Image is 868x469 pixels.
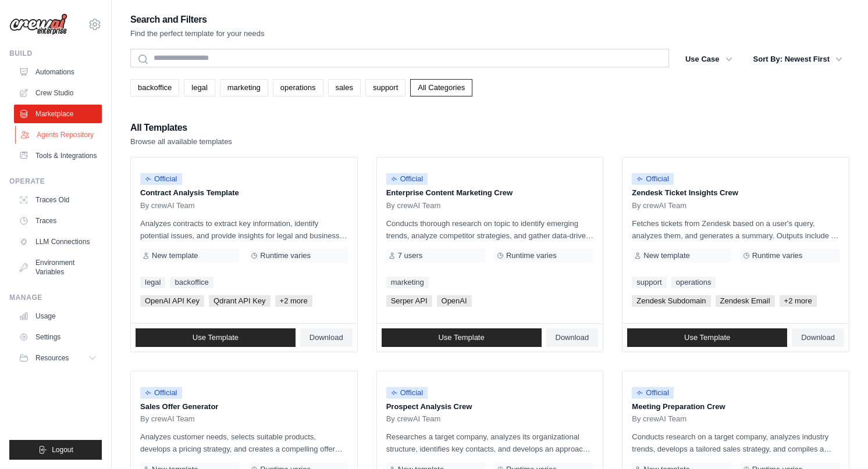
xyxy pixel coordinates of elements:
span: Runtime varies [506,251,557,260]
a: backoffice [170,277,213,288]
p: Conducts research on a target company, analyzes industry trends, develops a tailored sales strate... [632,431,839,455]
div: Manage [9,293,102,302]
span: Official [386,173,428,185]
p: Contract Analysis Template [140,187,348,199]
a: Download [546,328,599,347]
p: Analyzes contracts to extract key information, identify potential issues, and provide insights fo... [140,217,348,242]
a: support [632,277,666,288]
a: LLM Connections [14,232,102,251]
a: Usage [14,307,102,325]
span: Zendesk Email [716,295,775,307]
h2: Search and Filters [130,12,265,28]
span: Runtime varies [260,251,311,260]
span: Download [556,333,589,342]
img: Logo [9,13,67,35]
p: Sales Offer Generator [140,401,348,413]
h2: All Templates [130,120,232,136]
a: marketing [386,277,429,288]
a: Use Template [136,328,296,347]
a: legal [184,79,215,96]
span: +2 more [275,295,312,307]
span: New template [643,251,689,260]
div: Build [9,49,102,58]
span: Zendesk Subdomain [632,295,710,307]
button: Resources [14,349,102,367]
span: Official [140,387,182,399]
a: Crew Studio [14,84,102,102]
p: Zendesk Ticket Insights Crew [632,187,839,199]
div: Operate [9,177,102,186]
p: Analyzes customer needs, selects suitable products, develops a pricing strategy, and creates a co... [140,431,348,455]
span: Qdrant API Key [209,295,271,307]
a: Environment Variables [14,253,102,281]
a: All Categories [410,79,472,96]
span: Runtime varies [752,251,803,260]
button: Logout [9,440,102,460]
span: Download [310,333,343,342]
a: Download [300,328,353,347]
span: By crewAI Team [140,414,195,424]
span: 7 users [398,251,423,260]
span: Resources [35,353,69,363]
a: Use Template [382,328,542,347]
a: legal [140,277,165,288]
span: Use Template [438,333,484,342]
a: operations [671,277,716,288]
span: Official [140,173,182,185]
a: Download [792,328,844,347]
button: Use Case [678,49,739,70]
span: OpenAI [437,295,472,307]
span: Official [386,387,428,399]
p: Enterprise Content Marketing Crew [386,187,594,199]
a: Traces Old [14,191,102,209]
p: Browse all available templates [130,136,232,148]
span: +2 more [780,295,817,307]
span: By crewAI Team [386,414,441,424]
button: Sort By: Newest First [746,49,849,70]
p: Researches a target company, analyzes its organizational structure, identifies key contacts, and ... [386,431,594,455]
span: OpenAI API Key [140,295,204,307]
a: marketing [220,79,268,96]
p: Meeting Preparation Crew [632,401,839,413]
a: sales [328,79,361,96]
span: Download [801,333,835,342]
span: By crewAI Team [632,201,686,210]
span: Official [632,387,674,399]
span: By crewAI Team [386,201,441,210]
span: By crewAI Team [632,414,686,424]
span: Serper API [386,295,432,307]
a: Automations [14,63,102,81]
a: Marketplace [14,105,102,123]
a: Traces [14,212,102,230]
span: Official [632,173,674,185]
a: Tools & Integrations [14,146,102,165]
p: Prospect Analysis Crew [386,401,594,413]
a: Settings [14,328,102,346]
p: Conducts thorough research on topic to identify emerging trends, analyze competitor strategies, a... [386,217,594,242]
a: backoffice [130,79,179,96]
a: support [365,79,405,96]
a: operations [273,79,323,96]
p: Find the perfect template for your needs [130,28,265,40]
span: New template [152,251,198,260]
span: Use Template [193,333,239,342]
p: Fetches tickets from Zendesk based on a user's query, analyzes them, and generates a summary. Out... [632,217,839,242]
span: By crewAI Team [140,201,195,210]
a: Use Template [627,328,787,347]
span: Logout [52,445,73,454]
span: Use Template [684,333,730,342]
a: Agents Repository [15,126,103,144]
